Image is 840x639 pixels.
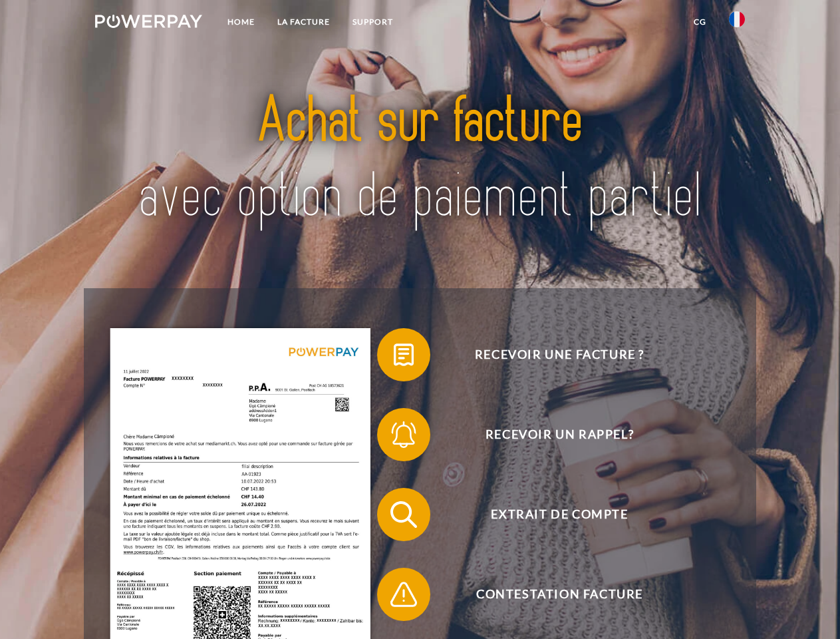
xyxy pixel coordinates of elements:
[341,10,404,34] a: Support
[216,10,266,34] a: Home
[377,488,723,541] button: Extrait de compte
[396,488,722,541] span: Extrait de compte
[377,568,723,621] button: Contestation Facture
[729,11,745,27] img: fr
[387,338,420,371] img: qb_bill.svg
[377,328,723,381] button: Recevoir une facture ?
[95,15,202,28] img: logo-powerpay-white.svg
[387,578,420,611] img: qb_warning.svg
[127,64,713,255] img: title-powerpay_fr.svg
[396,568,722,621] span: Contestation Facture
[266,10,341,34] a: LA FACTURE
[387,498,420,531] img: qb_search.svg
[396,328,722,381] span: Recevoir une facture ?
[396,408,722,461] span: Recevoir un rappel?
[682,10,718,34] a: CG
[387,418,420,451] img: qb_bell.svg
[377,408,723,461] button: Recevoir un rappel?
